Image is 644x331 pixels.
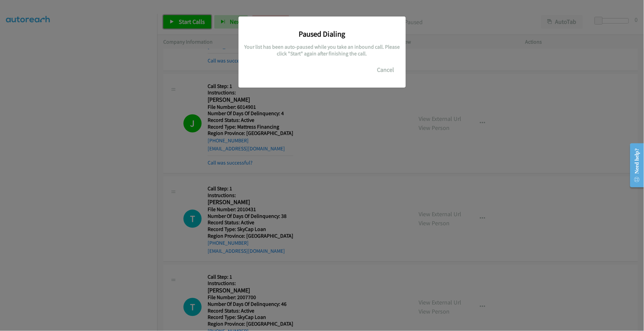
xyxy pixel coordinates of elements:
iframe: Resource Center [625,139,644,192]
h3: Paused Dialing [244,29,401,39]
h5: Your list has been auto-paused while you take an inbound call. Please click "Start" again after f... [244,44,401,57]
button: Cancel [371,63,401,77]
